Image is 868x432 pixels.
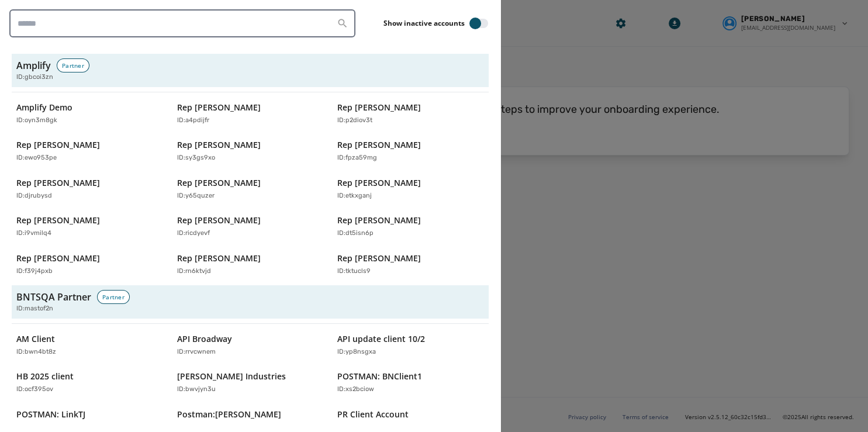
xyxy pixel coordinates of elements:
button: Rep [PERSON_NAME]ID:ewo953pe [12,134,168,168]
p: Rep [PERSON_NAME] [16,177,100,189]
button: Rep [PERSON_NAME]ID:p2diov3t [333,97,489,130]
p: ID: ewo953pe [16,153,57,163]
p: API Broadway [177,333,232,345]
h3: Amplify [16,58,51,72]
p: Rep [PERSON_NAME] [177,253,261,264]
button: Rep [PERSON_NAME]ID:fpza59mg [333,134,489,168]
p: ID: rrvcwnem [177,347,216,357]
button: HB 2025 clientID:ocf395ov [12,366,168,399]
p: ID: tktucls9 [337,267,371,277]
button: Rep [PERSON_NAME]ID:rn6ktvjd [172,248,328,281]
p: ID: oyn3m8gk [16,116,57,126]
p: Rep [PERSON_NAME] [177,139,261,151]
p: ID: bwn4bt8z [16,347,56,357]
p: ID: ricdyevf [177,229,210,239]
button: API update client 10/2ID:yp8nsgxa [333,329,489,362]
p: ID: ocf395ov [16,385,53,395]
p: Rep [PERSON_NAME] [337,102,421,113]
button: BNTSQA PartnerPartnerID:mastof2n [12,285,489,319]
p: Rep [PERSON_NAME] [16,139,100,151]
div: Partner [57,58,89,72]
button: Rep [PERSON_NAME]ID:dt5isn6p [333,210,489,243]
p: AM Client [16,333,55,345]
p: ID: a4pdijfr [177,116,209,126]
p: ID: sy3gs9xo [177,153,215,163]
p: ID: dt5isn6p [337,229,374,239]
p: ID: bwvjyn3u [177,385,216,395]
button: Rep [PERSON_NAME]ID:tktucls9 [333,248,489,281]
p: Postman:[PERSON_NAME] [177,409,281,420]
button: Rep [PERSON_NAME]ID:f39j4pxb [12,248,168,281]
p: Rep [PERSON_NAME] [177,177,261,189]
button: AmplifyPartnerID:gbcoi3zn [12,54,489,87]
button: Rep [PERSON_NAME]ID:i9vmilq4 [12,210,168,243]
p: ID: djrubysd [16,191,52,201]
button: Rep [PERSON_NAME]ID:djrubysd [12,172,168,206]
p: ID: y65quzer [177,191,215,201]
p: HB 2025 client [16,371,74,382]
p: Rep [PERSON_NAME] [337,177,421,189]
p: PR Client Account [337,409,409,420]
p: ID: fpza59mg [337,153,377,163]
button: Rep [PERSON_NAME]ID:y65quzer [172,172,328,206]
p: Rep [PERSON_NAME] [16,253,100,264]
p: ID: rn6ktvjd [177,267,211,277]
div: Partner [97,290,130,304]
p: Rep [PERSON_NAME] [16,215,100,226]
p: [PERSON_NAME] Industries [177,371,286,382]
p: Rep [PERSON_NAME] [337,215,421,226]
p: ID: yp8nsgxa [337,347,376,357]
p: Rep [PERSON_NAME] [337,253,421,264]
p: ID: i9vmilq4 [16,229,51,239]
p: POSTMAN: BNClient1 [337,371,422,382]
p: ID: etkxganj [337,191,372,201]
button: Amplify DemoID:oyn3m8gk [12,97,168,130]
label: Show inactive accounts [383,19,465,28]
button: AM ClientID:bwn4bt8z [12,329,168,362]
button: Rep [PERSON_NAME]ID:ricdyevf [172,210,328,243]
p: Rep [PERSON_NAME] [177,215,261,226]
button: Rep [PERSON_NAME]ID:a4pdijfr [172,97,328,130]
p: Rep [PERSON_NAME] [337,139,421,151]
p: POSTMAN: LinkTJ [16,409,85,420]
button: Rep [PERSON_NAME]ID:sy3gs9xo [172,134,328,168]
span: ID: gbcoi3zn [16,72,53,82]
p: ID: f39j4pxb [16,267,53,277]
p: ID: p2diov3t [337,116,372,126]
p: Amplify Demo [16,102,72,113]
button: [PERSON_NAME] IndustriesID:bwvjyn3u [172,366,328,399]
button: API BroadwayID:rrvcwnem [172,329,328,362]
p: Rep [PERSON_NAME] [177,102,261,113]
p: API update client 10/2 [337,333,425,345]
span: ID: mastof2n [16,304,53,314]
h3: BNTSQA Partner [16,290,91,304]
button: Rep [PERSON_NAME]ID:etkxganj [333,172,489,206]
button: POSTMAN: BNClient1ID:xs2bciow [333,366,489,399]
p: ID: xs2bciow [337,385,374,395]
